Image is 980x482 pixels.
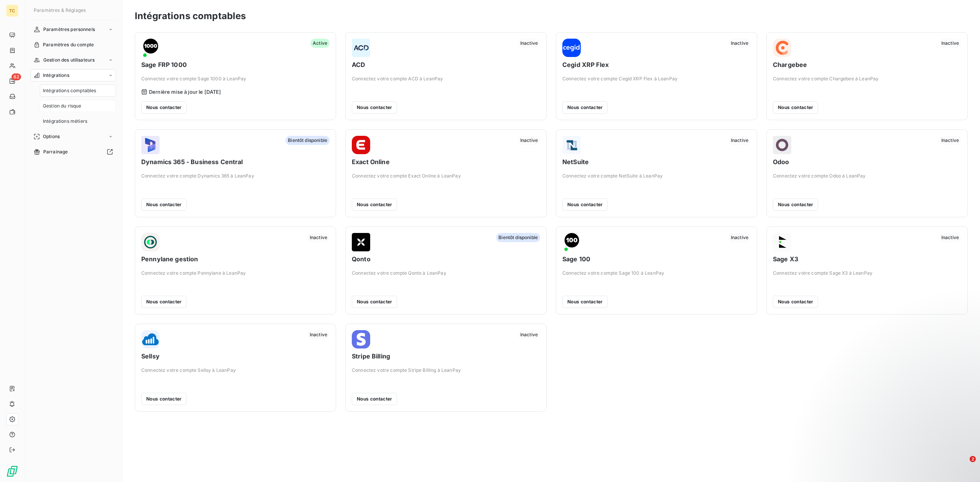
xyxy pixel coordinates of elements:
span: Sage 100 [562,254,751,264]
span: Inactive [939,39,961,48]
button: Nous contacter [773,101,818,114]
span: Connectez votre compte Sage X3 à LeanPay [773,270,961,277]
button: Nous contacter [141,393,186,405]
span: Connectez votre compte Exact Online à LeanPay [352,173,540,179]
span: Pennylane gestion [141,254,330,264]
button: Nous contacter [141,296,186,308]
span: Paramètres & Réglages [34,7,86,13]
span: Connectez votre compte Pennylane à LeanPay [141,270,330,277]
span: Connectez votre compte ACD à LeanPay [352,75,540,82]
span: Parrainage [43,148,68,155]
span: Odoo [773,157,961,166]
img: Sellsy logo [141,330,160,348]
span: Sage X3 [773,254,961,264]
span: Sellsy [141,352,330,361]
span: Bientôt disponible [286,136,330,145]
span: ACD [352,60,540,69]
span: Inactive [518,330,540,339]
span: Connectez votre compte Stripe Billing à LeanPay [352,367,540,374]
span: Connectez votre compte Cegid XRP Flex à LeanPay [562,75,751,82]
span: Inactive [518,39,540,48]
img: Chargebee logo [773,39,791,57]
span: Paramètres du compte [43,41,94,48]
button: Nous contacter [352,101,397,114]
img: NetSuite logo [562,136,581,154]
span: Connectez votre compte Dynamics 365 à LeanPay [141,173,330,179]
span: Connectez votre compte Sage 1000 à LeanPay [141,75,330,82]
span: Intégrations métiers [43,118,87,125]
span: Bientôt disponible [496,233,540,242]
img: Stripe Billing logo [352,330,370,348]
img: Cegid XRP Flex logo [562,39,581,57]
span: Active [310,39,330,48]
img: Logo LeanPay [6,465,18,477]
span: Inactive [939,136,961,145]
span: 62 [11,73,21,80]
span: Connectez votre compte Qonto à LeanPay [352,270,540,277]
a: Gestion du risque [40,100,116,112]
span: Paramètres personnels [43,26,95,33]
iframe: Intercom live chat [954,456,972,474]
button: Nous contacter [352,393,397,405]
span: 2 [970,456,976,462]
span: Connectez votre compte Odoo à LeanPay [773,173,961,179]
span: Connectez votre compte Sellsy à LeanPay [141,367,330,374]
span: Chargebee [773,60,961,69]
span: Intégrations comptables [43,87,96,94]
a: Intégrations comptables [40,85,116,97]
span: Inactive [728,39,751,48]
span: Options [43,133,60,140]
span: Exact Online [352,157,540,166]
img: Sage 100 logo [562,233,581,251]
span: Intégrations [43,72,69,79]
button: Nous contacter [352,296,397,308]
button: Nous contacter [562,296,608,308]
span: Connectez votre compte Sage 100 à LeanPay [562,270,751,277]
span: Inactive [307,233,330,242]
button: Nous contacter [141,199,186,211]
span: Gestion du risque [43,103,82,109]
span: Connectez votre compte NetSuite à LeanPay [562,173,751,179]
button: Nous contacter [352,199,397,211]
iframe: Intercom notifications message [827,408,980,461]
a: Intégrations métiers [40,115,116,127]
span: Connectez votre compte Chargebee à LeanPay [773,75,961,82]
span: Gestion des utilisateurs [43,57,95,64]
span: Cegid XRP Flex [562,60,751,69]
img: Exact Online logo [352,136,370,154]
button: Nous contacter [773,296,818,308]
img: Qonto logo [352,233,370,251]
span: Inactive [518,136,540,145]
button: Nous contacter [141,101,186,114]
span: NetSuite [562,157,751,166]
div: TC [6,5,18,17]
img: Sage X3 logo [773,233,791,251]
span: Inactive [939,233,961,242]
img: Odoo logo [773,136,791,154]
span: Dernière mise à jour le [DATE] [149,89,221,95]
button: Nous contacter [773,199,818,211]
span: Stripe Billing [352,352,540,361]
span: Qonto [352,254,540,264]
span: Inactive [307,330,330,339]
span: Inactive [728,233,751,242]
span: Sage FRP 1000 [141,60,330,69]
button: Nous contacter [562,101,608,114]
h3: Intégrations comptables [135,9,246,23]
button: Nous contacter [562,199,608,211]
a: Paramètres du compte [31,39,116,51]
span: Dynamics 365 - Business Central [141,157,330,166]
span: Inactive [728,136,751,145]
a: Parrainage [31,146,116,158]
img: ACD logo [352,39,370,57]
img: Sage FRP 1000 logo [141,39,160,57]
img: Pennylane gestion logo [141,233,160,251]
img: Dynamics 365 - Business Central logo [141,136,160,154]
